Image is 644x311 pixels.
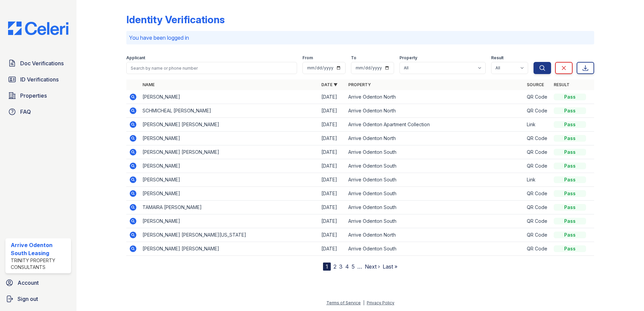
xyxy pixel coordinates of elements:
td: Arrive Odenton Apartment Collection [346,118,524,132]
td: [PERSON_NAME] [PERSON_NAME] [140,242,319,256]
a: Terms of Service [326,300,361,305]
td: QR Code [524,242,551,256]
a: 4 [345,263,349,270]
a: Privacy Policy [367,300,394,305]
td: QR Code [524,187,551,201]
p: You have been logged in [129,34,591,42]
td: [DATE] [319,145,346,159]
span: Properties [20,92,47,100]
label: Result [491,55,504,61]
div: 1 [323,263,331,271]
td: QR Code [524,214,551,228]
span: ID Verifications [20,75,59,83]
td: [DATE] [319,90,346,104]
td: Arrive Odenton South [346,145,524,159]
td: [PERSON_NAME] [140,173,319,187]
a: Source [527,82,544,87]
td: [DATE] [319,201,346,214]
label: To [351,55,356,61]
td: Arrive Odenton North [346,104,524,118]
td: [DATE] [319,214,346,228]
div: Identity Verifications [126,13,225,26]
td: [DATE] [319,242,346,256]
a: Sign out [3,292,74,306]
td: [PERSON_NAME] [140,90,319,104]
span: FAQ [20,108,31,116]
td: QR Code [524,228,551,242]
label: Property [399,55,417,61]
td: [PERSON_NAME] [140,132,319,145]
td: Link [524,118,551,132]
td: Arrive Odenton South [346,242,524,256]
td: QR Code [524,104,551,118]
td: TAMAIRA [PERSON_NAME] [140,201,319,214]
div: Pass [554,121,586,128]
div: Pass [554,190,586,197]
a: Properties [5,89,71,102]
a: Account [3,276,74,289]
span: Sign out [18,295,38,303]
div: Pass [554,163,586,169]
div: Pass [554,245,586,252]
td: Arrive Odenton South [346,159,524,173]
td: QR Code [524,90,551,104]
div: Pass [554,232,586,238]
a: Result [554,82,570,87]
div: Pass [554,204,586,211]
td: Link [524,173,551,187]
td: [PERSON_NAME] [140,214,319,228]
td: [DATE] [319,118,346,132]
td: Arrive Odenton South [346,214,524,228]
td: [DATE] [319,132,346,145]
div: Pass [554,107,586,114]
td: [DATE] [319,159,346,173]
div: Pass [554,218,586,224]
input: Search by name or phone number [126,62,297,74]
a: 2 [333,263,336,270]
td: [PERSON_NAME] [140,159,319,173]
a: Next › [365,263,380,270]
div: Arrive Odenton South Leasing [11,241,68,257]
a: 5 [352,263,355,270]
td: [PERSON_NAME] [140,187,319,201]
a: Property [348,82,371,87]
td: [PERSON_NAME] [PERSON_NAME] [140,118,319,132]
td: [DATE] [319,228,346,242]
td: Arrive Odenton North [346,228,524,242]
td: QR Code [524,201,551,214]
td: QR Code [524,159,551,173]
td: [PERSON_NAME] [PERSON_NAME][US_STATE] [140,228,319,242]
span: … [357,263,362,271]
td: QR Code [524,145,551,159]
td: SCHMICHEAL [PERSON_NAME] [140,104,319,118]
label: Applicant [126,55,145,61]
a: ID Verifications [5,73,71,86]
div: Pass [554,149,586,155]
a: Date ▼ [321,82,337,87]
td: QR Code [524,132,551,145]
label: From [302,55,313,61]
span: Doc Verifications [20,59,64,67]
div: Pass [554,176,586,183]
td: [DATE] [319,187,346,201]
a: Doc Verifications [5,57,71,70]
td: [PERSON_NAME] [PERSON_NAME] [140,145,319,159]
a: 3 [339,263,343,270]
td: [DATE] [319,104,346,118]
td: Arrive Odenton South [346,201,524,214]
div: Trinity Property Consultants [11,257,68,271]
td: Arrive Odenton North [346,90,524,104]
img: CE_Logo_Blue-a8612792a0a2168367f1c8372b55b34899dd931a85d93a1a3d3e32e68fde9ad4.png [3,22,74,35]
a: Last » [383,263,397,270]
div: Pass [554,135,586,142]
td: [DATE] [319,173,346,187]
a: FAQ [5,105,71,118]
div: | [363,300,364,305]
a: Name [142,82,155,87]
td: Arrive Odenton South [346,173,524,187]
span: Account [18,279,39,287]
td: Arrive Odenton North [346,132,524,145]
td: Arrive Odenton South [346,187,524,201]
div: Pass [554,94,586,100]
